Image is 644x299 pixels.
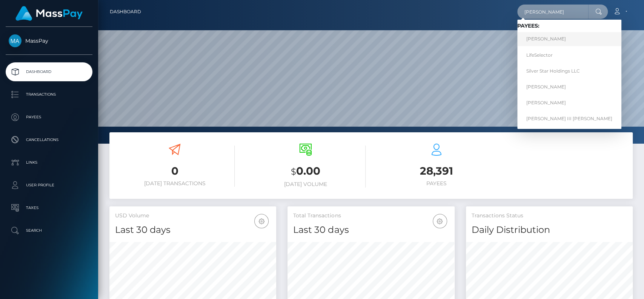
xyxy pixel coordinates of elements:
[291,166,296,177] small: $
[6,108,92,127] a: Payees
[517,96,621,110] a: [PERSON_NAME]
[6,130,92,149] a: Cancellations
[6,176,92,195] a: User Profile
[6,221,92,240] a: Search
[9,157,89,168] p: Links
[110,4,141,20] a: Dashboard
[9,66,89,77] p: Dashboard
[9,180,89,191] p: User Profile
[517,112,621,126] a: [PERSON_NAME] III [PERSON_NAME]
[115,180,235,187] h6: [DATE] Transactions
[115,164,235,178] h3: 0
[472,223,627,237] h4: Daily Distribution
[6,85,92,104] a: Transactions
[377,180,496,187] h6: Payees
[517,32,621,46] a: [PERSON_NAME]
[246,181,366,187] h6: [DATE] Volume
[377,164,496,178] h3: 28,391
[9,89,89,100] p: Transactions
[9,225,89,236] p: Search
[6,198,92,217] a: Taxes
[293,223,449,237] h4: Last 30 days
[9,34,22,47] img: MassPay
[6,153,92,172] a: Links
[246,164,366,179] h3: 0.00
[115,212,271,220] h5: USD Volume
[6,62,92,81] a: Dashboard
[517,80,621,94] a: [PERSON_NAME]
[15,6,83,21] img: MassPay Logo
[517,64,621,78] a: Silver Star Holdings LLC
[115,223,271,237] h4: Last 30 days
[472,212,627,220] h5: Transactions Status
[517,23,621,29] h6: Payees:
[517,48,621,62] a: LifeSelector
[9,112,89,123] p: Payees
[6,37,92,44] span: MassPay
[9,134,89,146] p: Cancellations
[9,202,89,214] p: Taxes
[293,212,449,220] h5: Total Transactions
[517,5,588,19] input: Search...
